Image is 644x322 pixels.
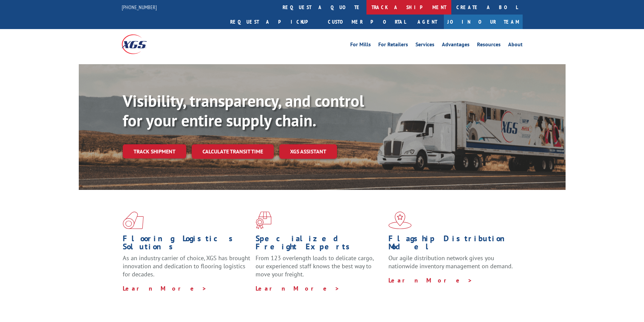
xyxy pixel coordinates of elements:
[415,42,434,49] a: Services
[123,144,186,158] a: Track shipment
[279,144,337,159] a: XGS ASSISTANT
[388,276,473,284] a: Learn More >
[225,15,323,29] a: Request a pickup
[388,234,516,254] h1: Flagship Distribution Model
[378,42,408,49] a: For Retailers
[411,15,444,29] a: Agent
[123,254,250,278] span: As an industry carrier of choice, XGS has brought innovation and dedication to flooring logistics...
[256,254,383,284] p: From 123 overlength loads to delicate cargo, our experienced staff knows the best way to move you...
[123,234,251,254] h1: Flooring Logistics Solutions
[123,212,144,229] img: xgs-icon-total-supply-chain-intelligence-red
[388,254,513,270] span: Our agile distribution network gives you nationwide inventory management on demand.
[444,15,523,29] a: Join Our Team
[122,4,157,10] a: [PHONE_NUMBER]
[123,90,364,131] b: Visibility, transparency, and control for your entire supply chain.
[256,284,340,292] a: Learn More >
[442,42,470,49] a: Advantages
[350,42,371,49] a: For Mills
[192,144,274,159] a: Calculate transit time
[256,234,383,254] h1: Specialized Freight Experts
[256,212,271,229] img: xgs-icon-focused-on-flooring-red
[323,15,411,29] a: Customer Portal
[388,212,412,229] img: xgs-icon-flagship-distribution-model-red
[123,284,207,292] a: Learn More >
[477,42,501,49] a: Resources
[508,42,523,49] a: About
